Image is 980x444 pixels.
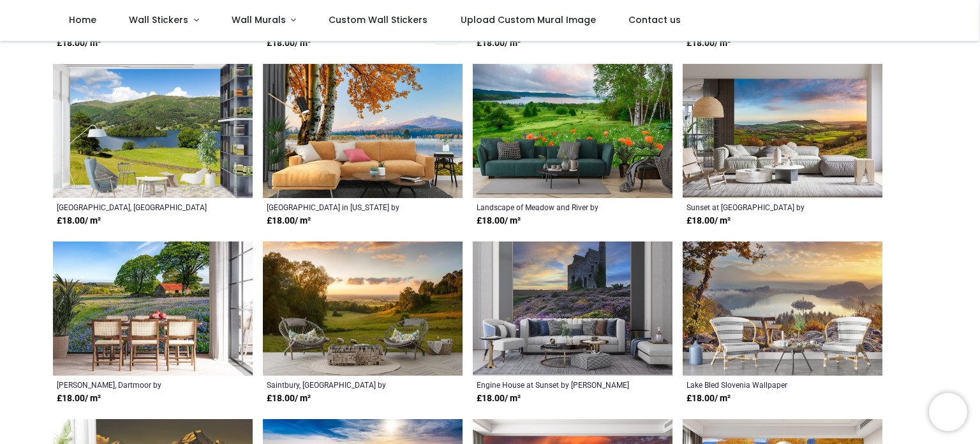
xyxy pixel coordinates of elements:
[232,13,286,26] span: Wall Murals
[687,379,840,390] a: Lake Bled Slovenia Wallpaper
[461,13,596,26] span: Upload Custom Mural Image
[57,379,211,390] a: [PERSON_NAME], Dartmoor by [PERSON_NAME]
[477,379,630,390] a: Engine House at Sunset by [PERSON_NAME]
[267,379,420,390] a: Saintbury, [GEOGRAPHIC_DATA] by [PERSON_NAME]
[53,241,253,376] img: Emsworthy Barn, Dartmoor Wall Mural by Gary Holpin
[477,392,521,405] strong: £ 18.00 / m²
[683,241,882,376] img: Lake Bled Slovenia Wall Mural Wallpaper
[628,13,681,26] span: Contact us
[57,215,101,227] strong: £ 18.00 / m²
[687,37,731,50] strong: £ 18.00 / m²
[129,13,188,26] span: Wall Stickers
[687,392,731,405] strong: £ 18.00 / m²
[267,215,311,227] strong: £ 18.00 / m²
[267,392,311,405] strong: £ 18.00 / m²
[473,64,672,198] img: Landscape of Meadow and River Wall Mural by Jaynes Gallery - Danita Delimont
[267,37,311,50] strong: £ 18.00 / m²
[473,241,672,376] img: Engine House at Sunset Wall Mural by Andrew Ray
[477,215,521,227] strong: £ 18.00 / m²
[263,64,463,198] img: Black Butte Ranch in Oregon Wall Mural by Hollice Looney - Danita Delimont
[477,202,630,212] a: Landscape of Meadow and River by [PERSON_NAME] Gallery
[329,13,427,26] span: Custom Wall Stickers
[53,64,253,198] img: Lake Grasmere, Lake District Landscape Wall Mural Wallpaper
[57,37,101,50] strong: £ 18.00 / m²
[687,215,731,227] strong: £ 18.00 / m²
[267,202,420,212] a: [GEOGRAPHIC_DATA] in [US_STATE] by [PERSON_NAME]
[263,241,463,376] img: Saintbury, Cotswold Wall Mural by Andrew Roland
[57,202,211,212] a: [GEOGRAPHIC_DATA], [GEOGRAPHIC_DATA] Landscape Wallpaper
[69,13,96,26] span: Home
[687,202,840,212] a: Sunset at [GEOGRAPHIC_DATA] by [PERSON_NAME]
[929,393,967,431] iframe: Brevo live chat
[57,392,101,405] strong: £ 18.00 / m²
[683,64,882,198] img: Sunset at Fire Beacon Hill Wall Mural by Gary Holpin
[477,37,521,50] strong: £ 18.00 / m²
